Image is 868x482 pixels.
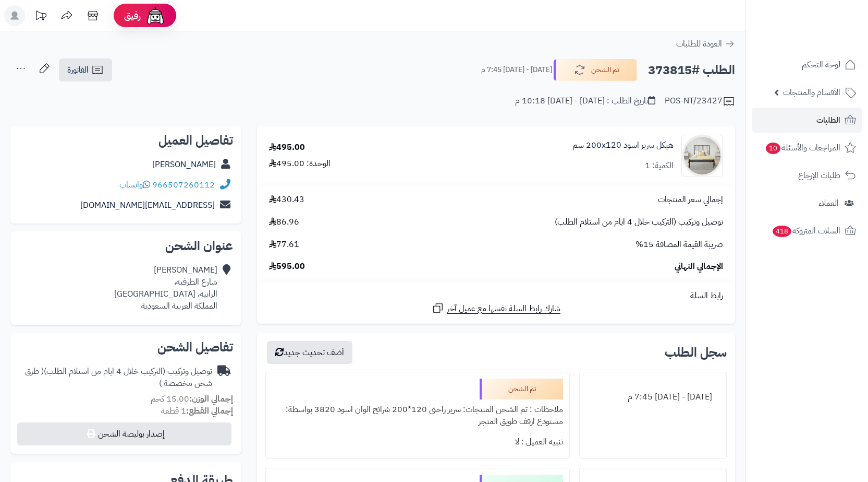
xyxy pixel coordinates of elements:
[447,303,560,315] span: شارك رابط السلة نفسها مع عميل آخر
[28,5,54,29] a: تحديثات المنصة
[766,143,780,154] span: 10
[798,168,840,183] span: طلبات الإرجاع
[752,108,862,133] a: الطلبات
[269,216,299,228] span: 86.96
[269,142,305,154] div: 495.00
[773,226,791,237] span: 418
[17,422,231,445] button: إصدار بوليصة الشحن
[25,365,212,390] span: ( طرق شحن مخصصة )
[658,194,723,206] span: إجمالي سعر المنتجات
[802,57,840,72] span: لوحة التحكم
[665,95,735,108] div: POS-NT/23427
[80,199,215,211] a: [EMAIL_ADDRESS][DOMAIN_NAME]
[515,95,655,107] div: تاريخ الطلب : [DATE] - [DATE] 10:18 م
[555,216,723,228] span: توصيل وتركيب (التركيب خلال 4 ايام من استلام الطلب)
[554,59,637,81] button: تم الشحن
[59,58,112,81] a: الفاتورة
[816,113,840,127] span: الطلبات
[752,163,862,188] a: طلبات الإرجاع
[635,239,723,251] span: ضريبة القيمة المضافة 15%
[19,134,233,147] h2: تفاصيل العميل
[269,194,304,206] span: 430.43
[752,218,862,243] a: السلات المتروكة418
[752,191,862,216] a: العملاء
[480,379,563,399] div: تم الشحن
[152,158,216,171] a: [PERSON_NAME]
[124,9,141,22] span: رفيق
[261,290,731,302] div: رابط السلة
[19,341,233,354] h2: تفاصيل الشحن
[645,160,674,172] div: الكمية: 1
[186,405,233,417] strong: إجمالي القطع:
[19,366,212,390] div: توصيل وتركيب (التركيب خلال 4 ايام من استلام الطلب)
[189,393,233,405] strong: إجمالي الوزن:
[432,302,560,315] a: شارك رابط السلة نفسها مع عميل آخر
[665,346,727,359] h3: سجل الطلب
[772,224,840,238] span: السلات المتروكة
[675,261,723,273] span: الإجمالي النهائي
[152,179,215,191] a: 966507260112
[765,140,840,155] span: المراجعات والأسئلة
[67,64,89,76] span: الفاتورة
[481,65,552,75] small: [DATE] - [DATE] 7:45 م
[151,393,233,405] small: 15.00 كجم
[145,5,166,26] img: ai-face.png
[752,135,862,160] a: المراجعات والأسئلة10
[119,179,150,191] a: واتساب
[572,139,674,151] a: هيكل سرير اسود 200x120 سم‏
[19,240,233,252] h2: عنوان الشحن
[269,158,331,170] div: الوحدة: 495.00
[586,387,720,407] div: [DATE] - [DATE] 7:45 م
[269,261,305,273] span: 595.00
[267,341,352,364] button: أضف تحديث جديد
[818,196,839,210] span: العملاء
[797,29,858,51] img: logo-2.png
[676,38,735,50] a: العودة للطلبات
[269,239,299,251] span: 77.61
[272,432,563,452] div: تنبيه العميل : لا
[682,135,723,177] img: 1754548040-010101020006-90x90.jpg
[676,38,722,50] span: العودة للطلبات
[648,60,735,81] h2: الطلب #373815
[161,405,233,417] small: 1 قطعة
[783,85,840,100] span: الأقسام والمنتجات
[752,52,862,77] a: لوحة التحكم
[114,264,217,312] div: [PERSON_NAME] شارع الطرفيه، الرابيه، [GEOGRAPHIC_DATA] المملكة العربية السعودية
[272,399,563,432] div: ملاحظات : تم الشحن المنتجات: سرير راحتى 120*200 شرائح الوان اسود 3820 بواسطة: مستودع ارفف طويق ال...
